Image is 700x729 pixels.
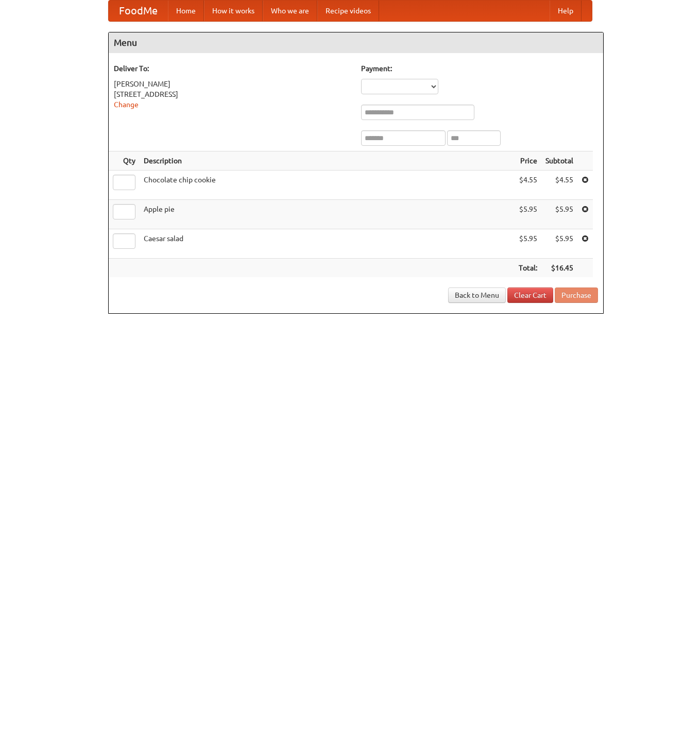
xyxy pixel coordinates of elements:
[140,229,515,259] td: Caesar salad
[555,287,598,303] button: Purchase
[515,200,541,229] td: $5.95
[541,200,577,229] td: $5.95
[515,259,541,278] th: Total:
[515,229,541,259] td: $5.95
[114,89,351,99] div: [STREET_ADDRESS]
[109,1,168,21] a: FoodMe
[361,63,598,74] h5: Payment:
[114,63,351,74] h5: Deliver To:
[114,79,351,89] div: [PERSON_NAME]
[317,1,379,21] a: Recipe videos
[168,1,204,21] a: Home
[140,200,515,229] td: Apple pie
[448,287,506,303] a: Back to Menu
[114,100,139,109] a: Change
[507,287,553,303] a: Clear Cart
[541,151,577,171] th: Subtotal
[109,151,140,171] th: Qty
[109,32,603,53] h4: Menu
[515,171,541,200] td: $4.55
[515,151,541,171] th: Price
[263,1,317,21] a: Who we are
[541,171,577,200] td: $4.55
[541,259,577,278] th: $16.45
[550,1,582,21] a: Help
[204,1,263,21] a: How it works
[140,171,515,200] td: Chocolate chip cookie
[541,229,577,259] td: $5.95
[140,151,515,171] th: Description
